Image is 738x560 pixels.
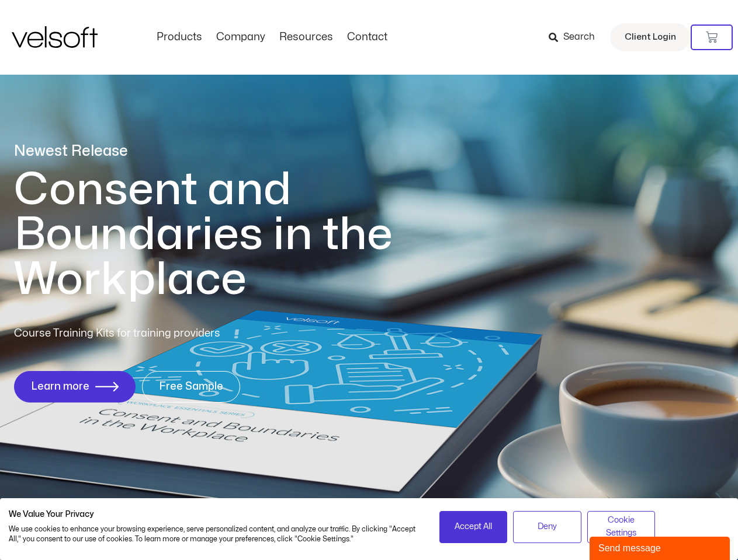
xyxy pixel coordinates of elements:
a: ResourcesMenu Toggle [272,31,340,44]
h1: Consent and Boundaries in the Workplace [14,167,441,302]
h2: We Value Your Privacy [9,509,422,520]
a: Search [549,27,603,47]
span: Deny [538,520,557,533]
span: Free Sample [159,381,223,393]
a: CompanyMenu Toggle [209,31,272,44]
a: Client Login [610,23,691,51]
iframe: chat widget [590,534,732,560]
a: Free Sample [142,371,240,402]
span: Accept All [455,520,492,533]
a: ContactMenu Toggle [340,31,394,44]
p: We use cookies to enhance your browsing experience, serve personalized content, and analyze our t... [9,524,422,544]
button: Deny all cookies [513,511,581,543]
p: Course Training Kits for training providers [14,325,305,342]
span: Client Login [625,30,676,45]
img: Velsoft Training Materials [12,26,98,48]
a: ProductsMenu Toggle [150,31,209,44]
p: Newest Release [14,141,441,162]
span: Learn more [31,381,89,393]
button: Adjust cookie preferences [587,511,656,543]
span: Cookie Settings [595,514,648,540]
span: Search [563,30,595,45]
nav: Menu [150,31,394,44]
button: Accept all cookies [439,511,508,543]
a: Learn more [14,371,136,402]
